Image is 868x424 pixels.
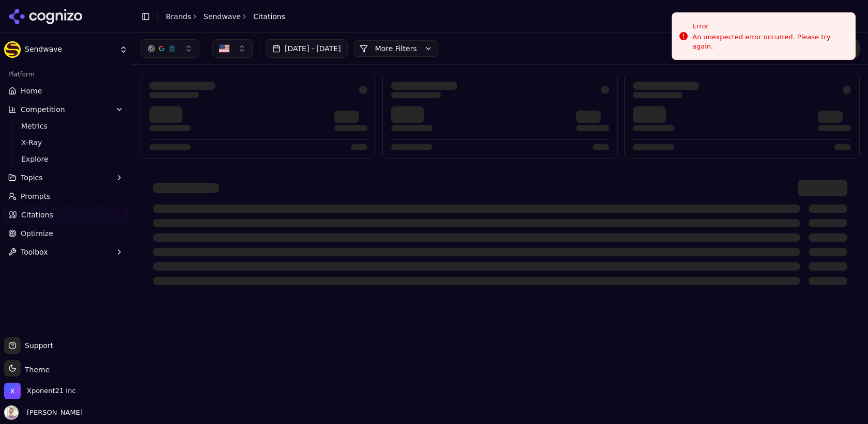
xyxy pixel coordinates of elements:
a: Explore [17,152,115,166]
button: Competition [4,101,128,118]
span: Support [21,340,53,351]
a: Sendwave [204,11,241,22]
div: Error [692,21,847,32]
button: Open user button [4,405,83,420]
a: Citations [4,207,128,223]
span: Metrics [21,121,111,131]
span: Competition [21,104,65,115]
span: Sendwave [25,45,115,54]
span: Xponent21 Inc [27,386,76,396]
iframe: Intercom live chat [833,373,858,398]
span: Prompts [21,191,51,201]
img: US [219,43,229,54]
button: [DATE] - [DATE] [266,39,348,58]
span: Explore [21,154,111,164]
div: An unexpected error occurred. Please try again. [692,33,847,51]
button: Topics [4,169,128,186]
span: Citations [253,11,285,22]
span: Theme [21,366,50,374]
span: Topics [21,172,43,183]
span: Optimize [21,228,53,239]
a: X-Ray [17,135,115,150]
div: Platform [4,66,128,83]
a: Prompts [4,188,128,205]
span: Home [21,86,42,96]
span: Citations [21,210,53,220]
a: Home [4,83,128,99]
button: More Filters [354,40,438,57]
a: Metrics [17,119,115,133]
a: Optimize [4,225,128,242]
img: Sendwave [4,41,21,58]
img: Kiryako Sharikas [4,405,19,420]
button: Open organization switcher [4,383,76,399]
button: Toolbox [4,244,128,260]
span: [PERSON_NAME] [23,408,83,417]
span: Toolbox [21,247,48,257]
a: Brands [166,12,191,21]
img: Xponent21 Inc [4,383,21,399]
span: X-Ray [21,137,111,148]
nav: breadcrumb [166,11,285,22]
